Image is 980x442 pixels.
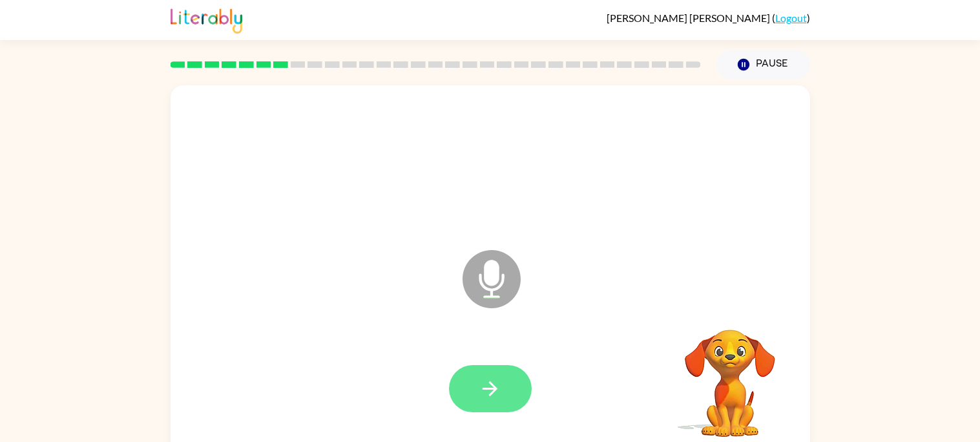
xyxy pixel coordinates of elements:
span: [PERSON_NAME] [PERSON_NAME] [607,12,772,24]
a: Logout [775,12,807,24]
div: ( ) [607,12,810,24]
button: Pause [716,50,810,79]
img: Literably [171,5,242,34]
video: Your browser must support playing .mp4 files to use Literably. Please try using another browser. [665,310,795,439]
